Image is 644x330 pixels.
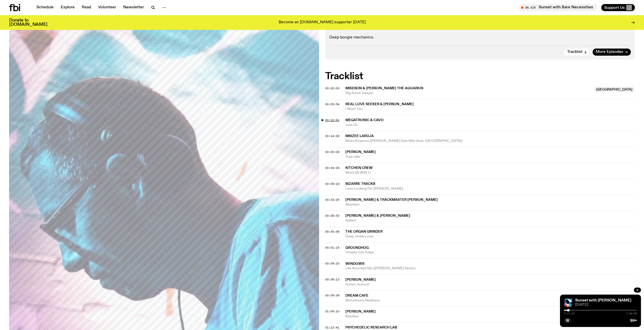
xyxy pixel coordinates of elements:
span: Psychedelic Research Lab [345,326,397,329]
span: Bizarre Tracks [345,182,375,186]
span: 00:59:39 [325,293,339,297]
button: 00:58:13 [325,278,339,281]
span: [DATE] [575,303,637,307]
span: [PERSON_NAME] & Trackmaster [PERSON_NAME] [345,198,438,202]
img: Simon Caldwell stands side on, looking downwards. He has headphones on. Behind him is a brightly ... [564,299,572,307]
button: 01:12:41 [325,326,339,329]
span: [PERSON_NAME] [345,150,376,154]
span: The Organ Grinder [345,230,383,233]
span: Just Us [345,123,635,127]
a: Volunteer [95,4,119,11]
span: Mikekon & [PERSON_NAME] The Aquarius [345,86,423,90]
span: 0:07:02 [564,312,575,315]
span: Deep Undercover [345,234,635,239]
button: 00:24:24 [325,167,339,169]
span: Kitchen Crew [345,166,373,170]
button: Tracklist [564,49,590,56]
a: Newsletter [120,4,147,11]
button: 00:59:39 [325,294,339,297]
a: Explore [58,4,78,11]
span: [PERSON_NAME] [345,278,376,281]
span: Real Love Seeker & [PERSON_NAME] [345,102,414,106]
button: 00:10:41 [325,119,339,122]
button: 00:29:19 [325,183,339,185]
span: 00:29:19 [325,182,339,186]
span: 1:59:58 [626,312,637,315]
span: Support Us [604,5,625,10]
button: On AirSunset with Bare Necessities [518,4,597,11]
button: 00:51:15 [325,246,339,249]
span: Manifest [345,202,635,207]
button: 00:14:36 [325,135,339,138]
span: [PERSON_NAME] & [PERSON_NAME] [345,214,410,217]
span: Monotreme Madness [345,298,591,303]
span: 00:20:06 [325,150,339,154]
span: Want 2B With U [345,170,635,175]
span: Love Looking For [PERSON_NAME] [345,186,635,191]
span: I Want You [345,107,635,112]
button: 00:45:58 [325,230,339,233]
span: Windows [345,262,364,266]
span: 00:58:13 [325,277,339,281]
span: 00:14:36 [325,134,339,138]
p: Deep boogie mechanics. [329,35,631,40]
span: 00:24:24 [325,166,339,170]
button: 00:05:54 [325,103,339,106]
a: Read [79,4,94,11]
h3: Donate to [DOMAIN_NAME] [9,18,47,27]
p: Become an [DOMAIN_NAME] supporter [DATE] [279,20,366,25]
span: Bassline [345,314,635,319]
span: Dream Cafe [345,294,368,297]
span: Life Knocked Me ([PERSON_NAME] Remix) [345,266,635,271]
span: [PERSON_NAME] [345,310,376,313]
span: Musu'Kuyenza ([PERSON_NAME] Dub Mix) (feat. [GEOGRAPHIC_DATA]) [345,139,635,143]
button: 00:38:52 [325,214,339,217]
span: 00:33:25 [325,198,339,202]
button: 00:00:00 [325,87,339,90]
span: Megatronic & Cavo [345,118,384,122]
span: More Episodes [596,50,623,54]
span: 00:51:15 [325,246,339,250]
span: Cheeky Cat Tulips [345,250,635,255]
span: 00:00:00 [325,86,339,90]
span: Naked [345,218,635,223]
span: [GEOGRAPHIC_DATA] [594,87,635,92]
span: Dig Some Deeper [345,91,591,96]
span: [GEOGRAPHIC_DATA] [594,294,635,299]
button: 01:06:10 [325,310,339,313]
span: 01:06:10 [325,309,339,313]
span: 00:54:23 [325,261,339,266]
span: 00:05:54 [325,102,339,106]
h2: Tracklist [325,72,635,81]
button: 00:33:25 [325,199,339,201]
button: 00:54:23 [325,262,339,265]
span: 00:38:52 [325,214,339,218]
button: 00:20:06 [325,151,339,153]
span: Horsin' Around [345,282,635,287]
span: 00:45:58 [325,230,339,234]
span: Train ride [345,155,635,159]
a: More Episodes [593,49,631,56]
span: Tracklist [567,50,583,54]
span: 01:12:41 [325,325,339,329]
a: Sunset with [PERSON_NAME] [575,298,631,302]
span: Groundhog [345,246,369,250]
span: Msizee Laroja [345,134,374,138]
span: 00:10:41 [325,118,339,122]
button: Support Us [601,4,635,11]
a: Schedule [33,4,57,11]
